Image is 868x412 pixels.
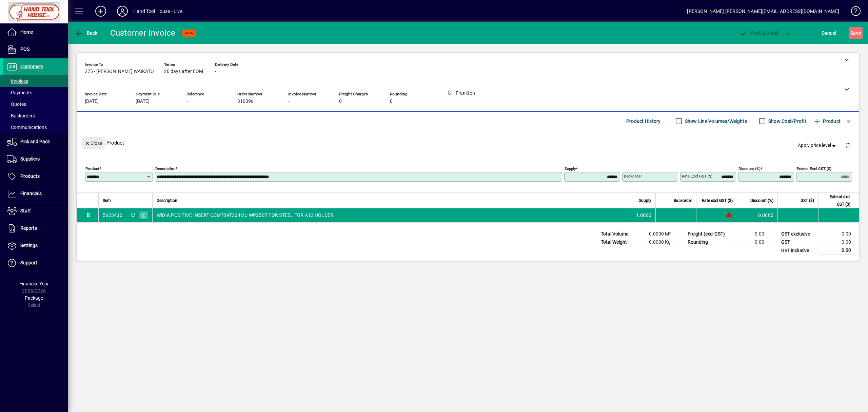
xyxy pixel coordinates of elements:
td: Freight (excl GST) [684,230,732,238]
td: 0.00 [732,230,772,238]
mat-label: Backorder [624,174,642,179]
button: Close [82,137,105,149]
span: GST ($) [801,197,814,204]
a: Pick and Pack [3,133,68,150]
a: Invoices [3,75,68,87]
span: 275 - [PERSON_NAME] WAIKATO [85,69,154,74]
span: Close [84,138,102,149]
label: Show Cost/Profit [767,118,806,125]
mat-label: Discount (%) [738,166,761,171]
span: Reports [20,225,37,231]
span: Product History [626,116,661,127]
span: POS [20,46,29,52]
span: Communications [7,125,47,130]
button: Profile [112,5,133,17]
span: Suppliers [20,156,40,162]
mat-label: Rate excl GST ($) [682,174,712,179]
a: Support [3,255,68,271]
a: Products [3,168,68,185]
span: P [751,30,754,36]
mat-label: Extend excl GST ($) [796,166,831,171]
span: 20 days after EOM [164,69,203,74]
span: Backorders [7,113,35,118]
div: Customer Invoice [110,27,176,38]
td: 0.00 [732,238,772,246]
app-page-header-button: Close [80,140,106,146]
span: - [215,69,216,74]
span: Financial Year [19,281,49,286]
span: 0 [390,99,393,104]
td: GST inclusive [778,246,818,255]
span: Support [20,260,37,265]
span: Financials [20,191,42,196]
a: Home [3,24,68,41]
td: 0.00 [818,230,859,238]
span: Pick and Pack [20,139,50,144]
span: Description [157,197,177,204]
td: 0.0000 [737,208,777,222]
span: Rate excl GST ($) [702,197,733,204]
span: Home [20,29,33,35]
a: Backorders [3,110,68,121]
mat-label: Description [155,166,175,171]
span: Staff [20,208,31,213]
label: Show Line Volumes/Weights [684,118,747,125]
span: Supply [639,197,651,204]
span: Apply price level [798,142,837,149]
a: Settings [3,237,68,254]
span: 31009d [237,99,254,104]
td: 0.00 [818,246,859,255]
a: POS [3,41,68,58]
div: [PERSON_NAME] [PERSON_NAME][EMAIL_ADDRESS][DOMAIN_NAME] [687,6,839,17]
td: GST exclusive [778,230,818,238]
span: Products [20,173,40,179]
button: Post & Email [736,27,782,39]
span: - [288,99,290,104]
button: Add [90,5,112,17]
span: Item [103,197,111,204]
td: 0.00 [818,238,859,246]
a: Reports [3,220,68,237]
td: Total Weight [597,238,638,246]
a: Suppliers [3,151,68,168]
span: ave [850,27,861,38]
button: Back [73,27,99,39]
a: Payments [3,87,68,98]
button: Product History [624,115,664,127]
span: Payments [7,90,32,95]
span: Backorder [674,197,692,204]
a: Staff [3,203,68,220]
span: Quotes [7,101,26,107]
span: 1.0000 [636,212,652,219]
span: - [186,99,188,104]
a: Knowledge Base [846,1,860,23]
span: S [850,30,853,36]
span: Invoices [7,78,28,84]
div: Hand Tool House - Live [133,6,182,17]
button: Apply price level [795,139,840,152]
span: NEW [185,31,194,35]
div: Product [77,130,859,155]
span: Cancel [822,27,836,38]
td: GST [778,238,818,246]
span: Settings [20,243,38,248]
button: Delete [840,137,856,153]
span: Package [25,295,43,301]
a: Communications [3,121,68,133]
td: 0.0000 M³ [638,230,679,238]
span: Back [75,30,98,36]
span: Frankton [129,211,136,219]
button: Save [849,27,863,39]
span: [DATE] [85,99,99,104]
td: Rounding [684,238,732,246]
td: 0.0000 Kg [638,238,679,246]
mat-label: Supply [565,166,576,171]
span: Discount (%) [750,197,773,204]
app-page-header-button: Delete [840,142,856,148]
mat-label: Product [85,166,99,171]
button: Product [810,115,844,127]
span: Customers [20,64,43,69]
span: 0 [339,99,342,104]
button: Cancel [820,27,838,39]
div: 5623430 [103,212,122,219]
